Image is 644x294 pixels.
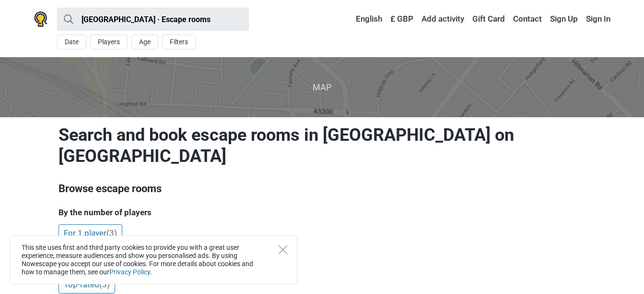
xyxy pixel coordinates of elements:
[584,11,610,28] a: Sign In
[419,11,467,28] a: Add activity
[99,280,110,289] span: (3)
[59,224,122,243] a: For 1 player(3)
[109,268,150,276] a: Privacy Policy
[162,35,196,49] button: Filters
[106,228,117,238] span: (3)
[59,124,586,167] h1: Search and book escape rooms in [GEOGRAPHIC_DATA] on [GEOGRAPHIC_DATA]
[10,235,297,284] div: This site uses first and third party cookies to provide you with a great user experience, measure...
[90,35,128,49] button: Players
[34,12,47,27] img: Nowescape logo
[59,208,586,217] h5: By the number of players
[511,11,544,28] a: Contact
[59,181,586,196] h3: Browse escape rooms
[279,245,287,254] button: Close
[57,8,249,31] input: try “London”
[59,259,586,269] h5: By price and rating
[470,11,507,28] a: Gift Card
[131,35,158,49] button: Age
[59,276,115,294] a: Top-rated(3)
[388,11,416,28] a: £ GBP
[349,16,356,23] img: English
[347,11,385,28] a: English
[548,11,580,28] a: Sign Up
[57,35,86,49] button: Date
